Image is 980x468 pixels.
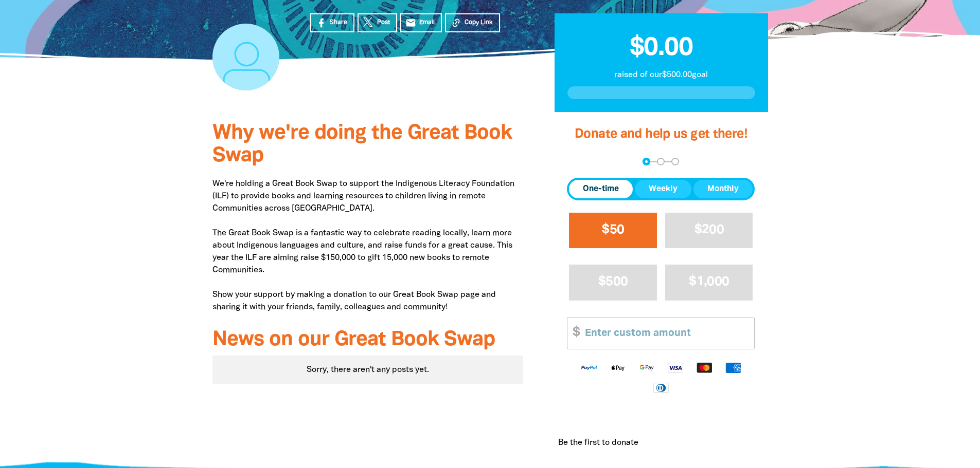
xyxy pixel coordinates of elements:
[632,362,661,373] img: Google Pay logo
[575,362,603,373] img: Paypal logo
[630,36,693,60] span: $0.00
[647,382,675,394] img: Diners Club logo
[719,362,747,373] img: American Express logo
[643,158,650,165] button: Navigate to step 1 of 3 to enter your donation amount
[569,213,657,248] button: $50
[665,213,753,248] button: $200
[445,13,500,32] button: Copy Link
[558,437,638,449] p: Be the first to donate
[567,317,580,349] span: $
[602,224,624,236] span: $50
[694,224,724,236] span: $200
[567,353,755,401] div: Available payment methods
[635,180,691,198] button: Weekly
[603,362,632,373] img: Apple Pay logo
[405,17,416,28] i: email
[657,158,665,165] button: Navigate to step 2 of 3 to enter your details
[212,329,524,351] h3: News on our Great Book Swap
[400,13,442,32] a: emailEmail
[567,69,755,81] p: raised of our $500.00 goal
[330,18,347,27] span: Share
[377,18,390,27] span: Post
[212,178,524,313] p: We're holding a Great Book Swap to support the Indigenous Literacy Foundation (ILF) to provide bo...
[690,362,719,373] img: Mastercard logo
[649,183,678,195] span: Weekly
[212,355,524,384] div: Sorry, there aren't any posts yet.
[310,13,354,32] a: Share
[569,180,633,198] button: One-time
[212,124,512,165] span: Why we're doing the Great Book Swap
[569,265,657,300] button: $500
[693,180,753,198] button: Monthly
[583,183,619,195] span: One-time
[598,276,628,288] span: $500
[671,158,679,165] button: Navigate to step 3 of 3 to enter your payment details
[575,128,747,140] span: Donate and help us get there!
[358,13,397,32] a: Post
[212,355,524,384] div: Paginated content
[578,317,754,349] input: Enter custom amount
[567,178,755,200] div: Donation frequency
[419,18,435,27] span: Email
[689,276,729,288] span: $1,000
[665,265,753,300] button: $1,000
[661,362,690,373] img: Visa logo
[707,183,739,195] span: Monthly
[554,424,768,461] div: Donation stream
[465,18,493,27] span: Copy Link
